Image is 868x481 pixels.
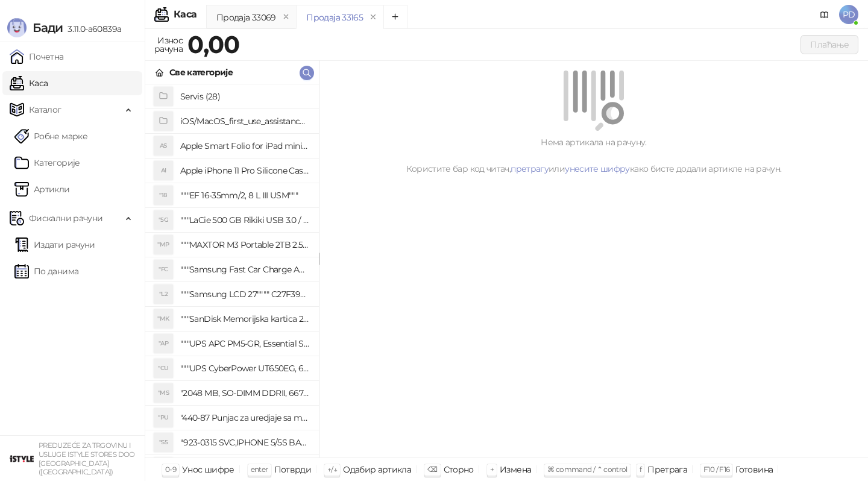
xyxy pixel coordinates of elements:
span: Бади [33,20,63,35]
h4: """UPS CyberPower UT650EG, 650VA/360W , line-int., s_uko, desktop""" [180,359,309,378]
a: Категорије [14,151,80,175]
h4: "440-87 Punjac za uredjaje sa micro USB portom 4/1, Stand." [180,408,309,427]
span: F10 / F16 [703,465,729,474]
div: "L2 [154,285,173,304]
h4: """EF 16-35mm/2, 8 L III USM""" [180,186,309,205]
strong: 0,00 [187,30,239,59]
span: Фискални рачуни [29,206,102,230]
div: Потврди [274,462,312,477]
h4: """Samsung Fast Car Charge Adapter, brzi auto punja_, boja crna""" [180,260,309,279]
a: Почетна [10,45,64,69]
a: унесите шифру [565,163,630,174]
button: remove [365,12,381,22]
h4: """UPS APC PM5-GR, Essential Surge Arrest,5 utic_nica""" [180,334,309,353]
div: Каса [174,10,197,19]
h4: "2048 MB, SO-DIMM DDRII, 667 MHz, Napajanje 1,8 0,1 V, Latencija CL5" [180,383,309,403]
div: Претрага [647,462,687,477]
small: PREDUZEĆE ZA TRGOVINU I USLUGE ISTYLE STORES DOO [GEOGRAPHIC_DATA] ([GEOGRAPHIC_DATA]) [39,441,135,476]
h4: """SanDisk Memorijska kartica 256GB microSDXC sa SD adapterom SDSQXA1-256G-GN6MA - Extreme PLUS, ... [180,309,309,329]
div: Нема артикала на рачуну. Користите бар код читач, или како бисте додали артикле на рачун. [334,136,854,175]
div: "S5 [154,433,173,452]
span: ⌘ command / ⌃ control [547,465,627,474]
h4: Servis (28) [180,87,309,106]
h4: """MAXTOR M3 Portable 2TB 2.5"""" crni eksterni hard disk HX-M201TCB/GM""" [180,235,309,254]
div: Износ рачуна [152,33,185,57]
span: Каталог [29,98,61,122]
img: 64x64-companyLogo-77b92cf4-9946-4f36-9751-bf7bb5fd2c7d.png [10,447,34,471]
div: "FC [154,260,173,279]
span: ↑/↓ [327,465,337,474]
div: "MS [154,383,173,403]
div: Продаја 33165 [306,11,363,24]
h4: Apple iPhone 11 Pro Silicone Case - Black [180,161,309,180]
a: претрагу [511,163,549,174]
div: grid [145,84,319,457]
h4: iOS/MacOS_first_use_assistance (4) [180,112,309,131]
span: 0-9 [165,465,176,474]
div: AS [154,136,173,156]
div: Унос шифре [182,462,234,477]
a: ArtikliАртикли [14,177,70,201]
h4: "923-0315 SVC,IPHONE 5/5S BATTERY REMOVAL TRAY Držač za iPhone sa kojim se otvara display [180,433,309,452]
button: Add tab [383,5,407,29]
h4: Apple Smart Folio for iPad mini (A17 Pro) - Sage [180,136,309,156]
h4: """Samsung LCD 27"""" C27F390FHUXEN""" [180,285,309,304]
div: "CU [154,359,173,378]
button: remove [278,12,294,22]
div: Измена [500,462,531,477]
span: f [640,465,641,474]
h4: """LaCie 500 GB Rikiki USB 3.0 / Ultra Compact & Resistant aluminum / USB 3.0 / 2.5""""""" [180,210,309,230]
img: Logo [7,18,27,37]
a: Документација [815,5,834,24]
div: "AP [154,334,173,353]
div: Одабир артикла [343,462,411,477]
a: Издати рачуни [14,233,95,257]
div: Продаја 33069 [216,11,276,24]
div: Сторно [444,462,474,477]
span: 3.11.0-a60839a [63,24,121,34]
div: "5G [154,210,173,230]
div: "18 [154,186,173,205]
span: enter [251,465,268,474]
div: "MP [154,235,173,254]
div: "PU [154,408,173,427]
div: Готовина [735,462,773,477]
a: Каса [10,71,48,95]
span: PD [839,5,858,24]
div: AI [154,161,173,180]
a: По данима [14,259,78,283]
div: "MK [154,309,173,329]
div: Све категорије [169,66,233,79]
button: Плаћање [800,35,858,54]
span: + [490,465,494,474]
span: ⌫ [427,465,437,474]
a: Робне марке [14,124,87,148]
